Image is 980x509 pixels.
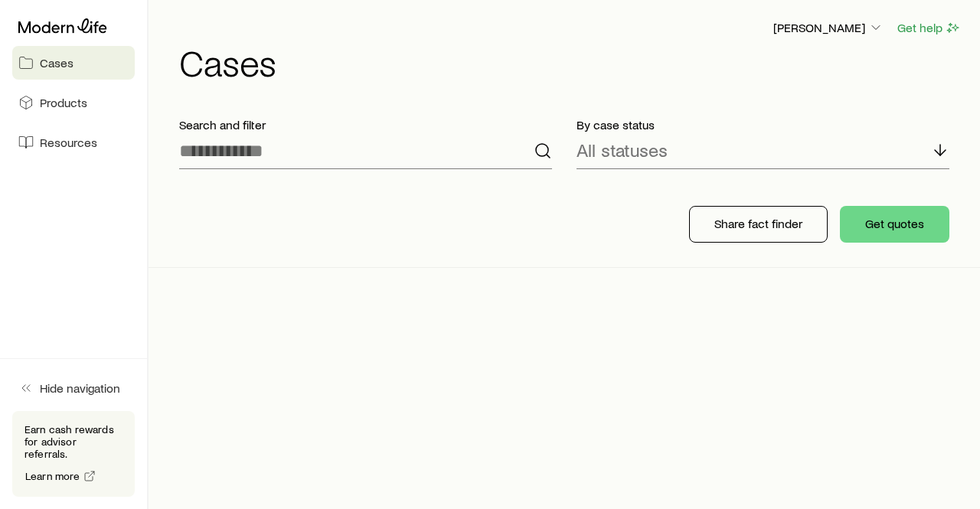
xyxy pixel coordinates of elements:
[40,55,73,70] span: Cases
[25,471,80,481] span: Learn more
[179,44,962,80] h1: Cases
[12,86,135,119] a: Products
[12,371,135,405] button: Hide navigation
[40,135,97,150] span: Resources
[12,411,135,497] div: Earn cash rewards for advisor referrals.Learn more
[689,206,828,243] button: Share fact finder
[40,95,87,110] span: Products
[577,117,949,132] p: By case status
[773,19,884,38] button: [PERSON_NAME]
[714,216,802,231] p: Share fact finder
[179,117,552,132] p: Search and filter
[897,19,962,37] button: Get help
[773,20,884,35] p: [PERSON_NAME]
[577,139,668,161] p: All statuses
[24,423,122,460] p: Earn cash rewards for advisor referrals.
[840,206,949,243] button: Get quotes
[40,380,120,396] span: Hide navigation
[12,126,135,159] a: Resources
[12,46,135,80] a: Cases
